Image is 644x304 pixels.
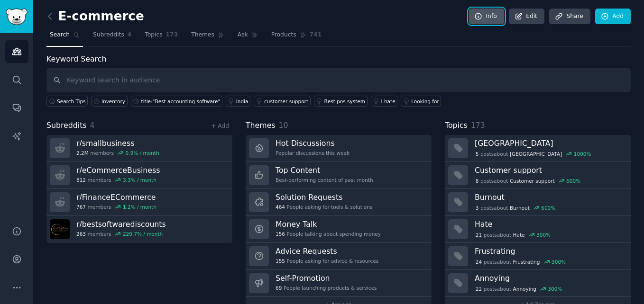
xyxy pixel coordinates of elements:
div: I hate [381,98,396,105]
a: [GEOGRAPHIC_DATA]5postsabout[GEOGRAPHIC_DATA]1000% [445,135,631,162]
div: members [76,204,156,210]
h3: r/ smallbusiness [76,138,159,148]
input: Keyword search in audience [46,68,631,92]
div: People asking for tools & solutions [276,204,372,210]
div: Best-performing content of past month [276,177,373,183]
h3: r/ bestsoftwarediscounts [76,219,166,229]
h3: Top Content [276,165,373,175]
span: 4 [128,31,132,39]
div: 3.3 % / month [123,177,156,183]
div: inventory [101,98,125,105]
span: Search [50,31,70,39]
div: People asking for advice & resources [276,258,378,264]
span: 741 [310,31,322,39]
span: 173 [166,31,178,39]
img: bestsoftwarediscounts [50,219,70,239]
a: I hate [371,96,398,107]
span: Subreddits [46,120,87,132]
div: members [76,150,159,156]
a: Self-Promotion69People launching products & services [246,270,432,297]
a: Hot DiscussionsPopular discussions this week [246,135,432,162]
a: r/bestsoftwarediscounts263members220.7% / month [46,216,232,243]
div: 1000 % [574,151,591,157]
span: 21 [476,232,482,238]
div: customer support [264,98,308,105]
div: 1.2 % / month [123,204,156,210]
h3: Self-Promotion [276,273,377,283]
span: 24 [476,259,482,265]
div: post s about [475,231,552,239]
span: Burnout [510,205,530,211]
span: Themes [246,120,276,132]
div: Looking for [411,98,439,105]
div: 600 % [541,205,555,211]
h3: Annoying [475,273,624,283]
span: 8 [476,178,479,184]
a: inventory [91,96,127,107]
a: Products741 [268,27,325,47]
div: post s about [475,285,563,293]
span: Subreddits [93,31,124,39]
div: Popular discussions this week [276,150,350,156]
a: Annoying22postsaboutAnnoying300% [445,270,631,297]
h3: Hot Discussions [276,138,350,148]
h2: E-commerce [46,9,144,24]
a: Customer support8postsaboutCustomer support600% [445,162,631,189]
div: People launching products & services [276,285,377,291]
span: 464 [276,204,285,210]
h3: [GEOGRAPHIC_DATA] [475,138,624,148]
span: Frustrating [513,259,540,265]
span: 767 [76,204,86,210]
div: post s about [475,204,556,212]
span: 10 [279,121,288,130]
div: 300 % [548,286,562,292]
h3: r/ eCommerceBusiness [76,165,160,175]
a: Burnout3postsaboutBurnout600% [445,189,631,216]
div: members [76,231,166,237]
a: Info [469,9,504,25]
div: People talking about spending money [276,231,381,237]
span: 156 [276,231,285,237]
a: customer support [254,96,311,107]
div: 300 % [536,232,551,238]
a: Best pos system [314,96,368,107]
button: Search Tips [46,96,88,107]
h3: Advice Requests [276,246,378,256]
a: india [226,96,250,107]
span: 812 [76,177,86,183]
span: 155 [276,258,285,264]
span: Topics [145,31,162,39]
h3: Hate [475,219,624,229]
span: Hate [513,232,525,238]
div: india [236,98,248,105]
a: Solution Requests464People asking for tools & solutions [246,189,432,216]
span: [GEOGRAPHIC_DATA] [510,151,562,157]
h3: Burnout [475,192,624,202]
span: Products [271,31,296,39]
div: post s about [475,150,592,158]
span: Annoying [513,286,536,292]
div: 0.9 % / month [126,150,159,156]
a: r/eCommerceBusiness812members3.3% / month [46,162,232,189]
a: Advice Requests155People asking for advice & resources [246,243,432,270]
span: Topics [445,120,468,132]
h3: Customer support [475,165,624,175]
a: Search [46,27,83,47]
span: 4 [90,121,95,130]
a: r/FinanceECommerce767members1.2% / month [46,189,232,216]
a: Looking for [401,96,441,107]
span: Themes [191,31,214,39]
span: 263 [76,231,86,237]
span: Customer support [510,178,555,184]
a: Subreddits4 [90,27,135,47]
a: Top ContentBest-performing content of past month [246,162,432,189]
div: Best pos system [324,98,365,105]
h3: Money Talk [276,219,381,229]
a: + Add [211,123,229,129]
div: post s about [475,258,567,266]
span: Search Tips [57,98,86,105]
a: Frustrating24postsaboutFrustrating300% [445,243,631,270]
a: Themes [188,27,228,47]
div: 220.7 % / month [123,231,163,237]
a: Edit [509,9,544,25]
